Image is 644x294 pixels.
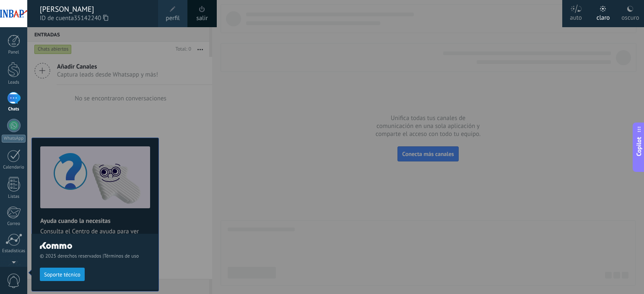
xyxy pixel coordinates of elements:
div: Estadísticas [2,248,26,254]
button: Soporte técnico [40,268,85,281]
span: © 2025 derechos reservados | [40,253,150,259]
div: [PERSON_NAME] [40,5,150,14]
div: Panel [2,50,26,55]
div: Leads [2,80,26,85]
div: Calendario [2,165,26,170]
div: claro [597,5,610,27]
span: ID de cuenta [40,14,150,23]
a: Soporte técnico [40,271,85,277]
a: salir [196,14,208,23]
div: Listas [2,194,26,199]
div: Correo [2,221,26,227]
span: 35142240 [74,14,108,23]
div: auto [570,5,582,27]
span: perfil [166,14,179,23]
div: WhatsApp [2,135,26,143]
a: Términos de uso [104,253,139,259]
div: Chats [2,107,26,112]
div: oscuro [621,5,639,27]
span: Soporte técnico [44,272,80,278]
span: Copilot [635,137,643,156]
